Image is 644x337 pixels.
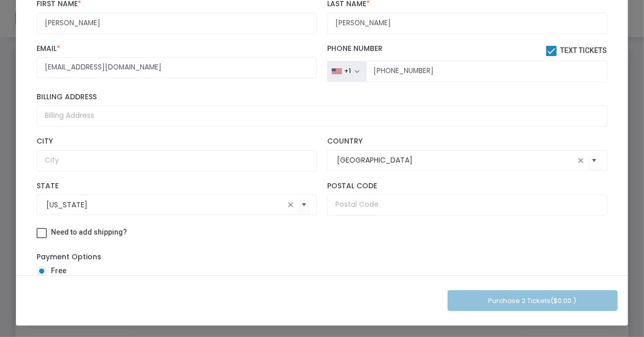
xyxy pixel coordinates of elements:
[327,137,607,146] label: Country
[327,182,607,191] label: Postal Code
[327,194,607,216] input: Postal Code
[561,46,607,55] span: Text Tickets
[284,199,297,211] span: clear
[297,194,311,216] button: Select
[575,154,587,167] span: clear
[587,150,602,171] button: Select
[37,57,317,78] input: Email
[51,228,127,236] span: Need to add shipping?
[327,13,607,34] input: Last Name
[327,44,607,57] label: Phone Number
[37,137,317,146] label: City
[327,61,367,82] button: +1
[37,44,317,54] label: Email
[337,155,575,166] input: Select Country
[344,67,351,75] div: +1
[46,200,284,210] input: Select State
[37,182,317,191] label: State
[47,265,66,276] span: Free
[37,105,607,127] input: Billing Address
[37,93,607,102] label: Billing Address
[37,150,317,171] input: City
[37,13,317,34] input: First Name
[366,61,607,82] input: Phone Number
[37,252,101,262] label: Payment Options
